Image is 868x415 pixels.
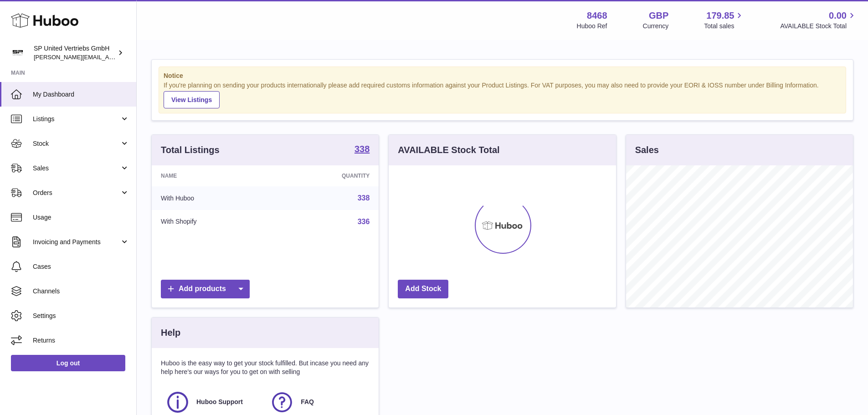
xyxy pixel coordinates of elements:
strong: GBP [649,10,668,22]
a: FAQ [270,390,365,415]
span: Stock [33,139,120,148]
td: With Huboo [152,186,274,210]
th: Name [152,165,274,186]
span: Total sales [704,22,745,31]
span: Sales [33,164,120,173]
span: Listings [33,115,120,123]
span: Channels [33,287,129,296]
span: Returns [33,336,129,345]
h3: Help [161,327,180,339]
span: [PERSON_NAME][EMAIL_ADDRESS][DOMAIN_NAME] [34,53,183,61]
span: Cases [33,262,129,271]
h3: AVAILABLE Stock Total [398,144,499,156]
div: Currency [643,22,669,31]
div: SP United Vertriebs GmbH [34,44,116,61]
td: With Shopify [152,210,274,234]
span: Huboo Support [196,398,243,406]
span: AVAILABLE Stock Total [780,22,857,31]
div: Huboo Ref [577,22,607,31]
a: View Listings [164,91,220,108]
span: FAQ [301,398,314,406]
strong: 8468 [587,10,607,22]
a: 338 [358,194,370,202]
img: tim@sp-united.com [11,46,25,60]
span: My Dashboard [33,90,129,99]
span: Usage [33,213,129,222]
p: Huboo is the easy way to get your stock fulfilled. But incase you need any help here's our ways f... [161,359,370,376]
a: Add products [161,280,250,298]
a: Add Stock [398,280,448,298]
a: 179.85 Total sales [704,10,745,31]
a: 336 [358,218,370,225]
a: 0.00 AVAILABLE Stock Total [780,10,857,31]
a: Log out [11,355,125,371]
span: 0.00 [829,10,847,22]
strong: Notice [164,72,841,80]
a: Huboo Support [165,390,261,415]
th: Quantity [274,165,379,186]
span: Settings [33,312,129,320]
h3: Sales [635,144,659,156]
span: Orders [33,189,120,197]
span: 179.85 [706,10,734,22]
span: Invoicing and Payments [33,238,120,246]
div: If you're planning on sending your products internationally please add required customs informati... [164,81,841,108]
a: 338 [354,144,370,155]
strong: 338 [354,144,370,154]
h3: Total Listings [161,144,220,156]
